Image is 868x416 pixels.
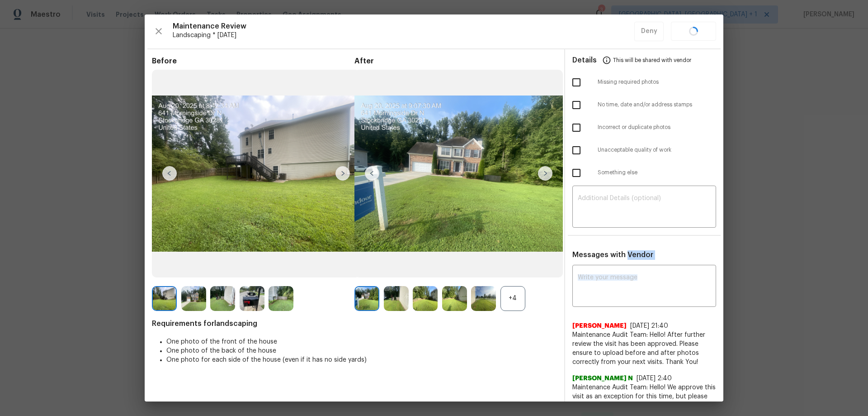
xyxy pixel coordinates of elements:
span: Maintenance Audit Team: Hello! After further review the visit has been approved. Please ensure to... [572,330,716,367]
div: +4 [500,286,525,311]
span: Missing required photos [598,78,716,86]
span: Incorrect or duplicate photos [598,124,716,131]
img: right-chevron-button-url [335,166,350,181]
span: Messages with Vendor [572,251,653,258]
span: Something else [598,169,716,177]
span: Requirements for landscaping [152,319,557,328]
div: Unacceptable quality of work [565,139,723,162]
span: No time, date and/or address stamps [598,101,716,109]
span: [DATE] 2:40 [637,375,672,382]
span: Landscaping * [DATE] [173,31,634,40]
div: Incorrect or duplicate photos [565,116,723,139]
div: Something else [565,162,723,184]
li: One photo of the back of the house [166,346,557,355]
span: [PERSON_NAME] N [572,374,633,383]
img: left-chevron-button-url [365,166,379,181]
span: Before [152,57,354,66]
span: This will be shared with vendor [613,49,691,71]
div: Missing required photos [565,71,723,94]
div: No time, date and/or address stamps [565,94,723,116]
span: Details [572,49,597,71]
li: One photo for each side of the house (even if it has no side yards) [166,355,557,364]
span: [DATE] 21:40 [630,323,668,329]
span: Maintenance Review [173,22,634,31]
span: Unacceptable quality of work [598,146,716,154]
span: [PERSON_NAME] [572,321,627,330]
img: left-chevron-button-url [162,166,177,181]
span: After [354,57,557,66]
img: right-chevron-button-url [538,166,552,181]
li: One photo of the front of the house [166,337,557,346]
